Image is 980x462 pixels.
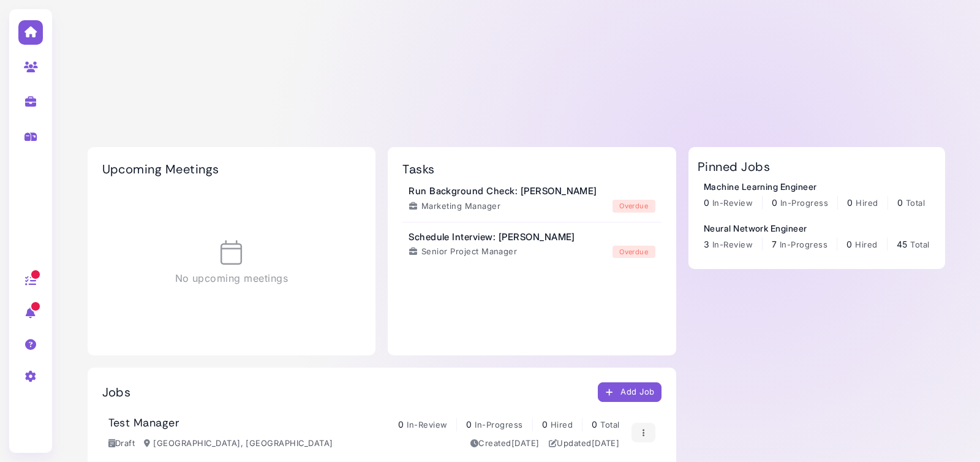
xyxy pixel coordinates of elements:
[102,385,131,400] h2: Jobs
[475,420,522,430] span: In-Progress
[846,239,852,249] span: 0
[698,159,770,174] h2: Pinned Jobs
[847,197,853,208] span: 0
[605,386,655,399] div: Add Job
[897,197,903,208] span: 0
[511,438,540,448] time: Aug 20, 2025
[772,239,777,249] span: 7
[542,419,548,430] span: 0
[856,198,878,208] span: Hired
[551,420,573,430] span: Hired
[600,420,619,430] span: Total
[598,382,661,402] button: Add Job
[704,180,925,210] a: Machine Learning Engineer 0 In-Review 0 In-Progress 0 Hired 0 Total
[102,189,361,337] div: No upcoming meetings
[409,186,597,197] h3: Run Background Check: [PERSON_NAME]
[780,198,828,208] span: In-Progress
[772,197,777,208] span: 0
[712,240,753,249] span: In-Review
[780,240,827,249] span: In-Progress
[704,239,709,249] span: 3
[108,417,180,430] h3: Test Manager
[712,198,753,208] span: In-Review
[108,437,135,450] div: Draft
[398,419,404,430] span: 0
[906,198,925,208] span: Total
[592,438,620,448] time: Aug 20, 2025
[409,232,575,243] h3: Schedule Interview: [PERSON_NAME]
[409,200,500,213] div: Marketing Manager
[704,197,709,208] span: 0
[549,437,620,450] div: Updated
[704,222,930,251] a: Neural Network Engineer 3 In-Review 7 In-Progress 0 Hired 45 Total
[612,200,655,213] div: overdue
[897,239,908,249] span: 45
[704,222,930,235] div: Neural Network Engineer
[144,437,333,450] div: [GEOGRAPHIC_DATA], [GEOGRAPHIC_DATA]
[470,437,540,450] div: Created
[704,180,925,193] div: Machine Learning Engineer
[402,162,434,176] h2: Tasks
[612,246,655,259] div: overdue
[102,162,219,176] h2: Upcoming Meetings
[592,419,597,430] span: 0
[407,420,447,430] span: In-Review
[855,240,877,249] span: Hired
[466,419,472,430] span: 0
[910,240,929,249] span: Total
[409,246,517,258] div: Senior Project Manager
